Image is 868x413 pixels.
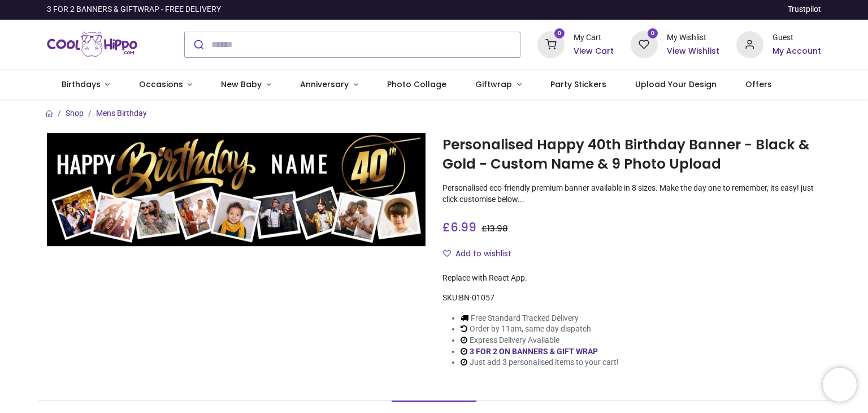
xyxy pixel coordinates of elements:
[66,109,84,118] a: Shop
[574,32,614,44] div: My Cart
[475,79,512,90] span: Giftwrap
[207,70,286,100] a: New Baby
[285,70,372,100] a: Anniversary
[47,4,221,15] div: 3 FOR 2 BANNERS & GIFTWRAP - FREE DELIVERY
[387,79,446,90] span: Photo Collage
[635,79,717,90] span: Upload Your Design
[442,273,821,284] div: Replace with React App.
[300,79,349,90] span: Anniversary
[461,335,619,346] li: Express Delivery Available
[442,244,521,264] button: Add to wishlistAdd to wishlist
[442,219,476,235] span: £
[124,70,207,100] a: Occasions
[62,79,101,90] span: Birthdays
[461,357,619,368] li: Just add 3 personalised items to your cart!
[461,70,536,100] a: Giftwrap
[772,46,821,57] a: My Account
[442,292,821,304] div: SKU:
[47,29,137,61] img: Cool Hippo
[554,28,565,39] sup: 0
[461,324,619,335] li: Order by 11am, same day dispatch
[47,133,426,247] img: Personalised Happy 40th Birthday Banner - Black & Gold - Custom Name & 9 Photo Upload
[487,223,508,234] span: 13.98
[442,183,821,205] p: Personalised eco-friendly premium banner available in 8 sizes. Make the day one to remember, its ...
[823,368,857,402] iframe: Brevo live chat
[788,4,821,15] a: Trustpilot
[772,32,821,44] div: Guest
[574,46,614,57] a: View Cart
[459,293,494,302] span: BN-01057
[648,28,658,39] sup: 0
[667,32,719,44] div: My Wishlist
[47,70,124,100] a: Birthdays
[139,79,183,90] span: Occasions
[96,109,147,118] a: Mens Birthday
[745,79,772,90] span: Offers
[481,223,508,234] span: £
[550,79,606,90] span: Party Stickers
[221,79,262,90] span: New Baby
[631,39,658,48] a: 0
[537,39,565,48] a: 0
[450,219,476,235] span: 6.99
[443,249,451,257] i: Add to wishlist
[461,313,619,324] li: Free Standard Tracked Delivery
[667,46,719,57] a: View Wishlist
[442,135,821,174] h1: Personalised Happy 40th Birthday Banner - Black & Gold - Custom Name & 9 Photo Upload
[47,29,137,61] a: Logo of Cool Hippo
[470,347,598,356] a: 3 FOR 2 ON BANNERS & GIFT WRAP
[185,32,211,57] button: Submit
